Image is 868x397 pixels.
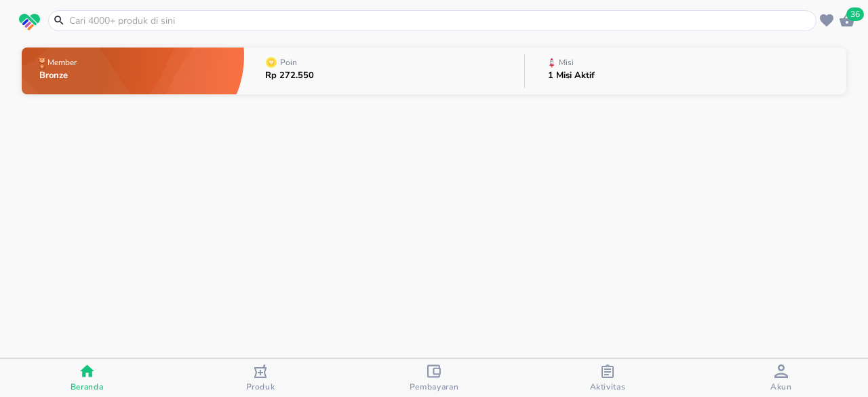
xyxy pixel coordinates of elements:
span: Pembayaran [410,381,459,392]
button: Misi1 Misi Aktif [525,44,846,98]
p: Rp 272.550 [265,71,314,80]
p: 1 Misi Aktif [548,71,595,80]
button: Aktivitas [521,359,694,397]
button: MemberBronze [22,44,244,98]
button: PoinRp 272.550 [244,44,524,98]
button: Produk [174,359,347,397]
span: Produk [246,381,275,392]
p: Member [47,58,77,67]
p: Poin [280,58,297,67]
span: Beranda [71,381,104,392]
p: Misi [559,58,574,67]
button: Akun [694,359,868,397]
span: 36 [846,7,864,21]
p: Bronze [39,71,79,80]
button: 36 [837,10,857,31]
input: Cari 4000+ produk di sini [68,14,813,28]
span: Aktivitas [590,381,626,392]
img: logo_swiperx_s.bd005f3b.svg [19,14,40,31]
span: Akun [770,381,792,392]
button: Pembayaran [347,359,521,397]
